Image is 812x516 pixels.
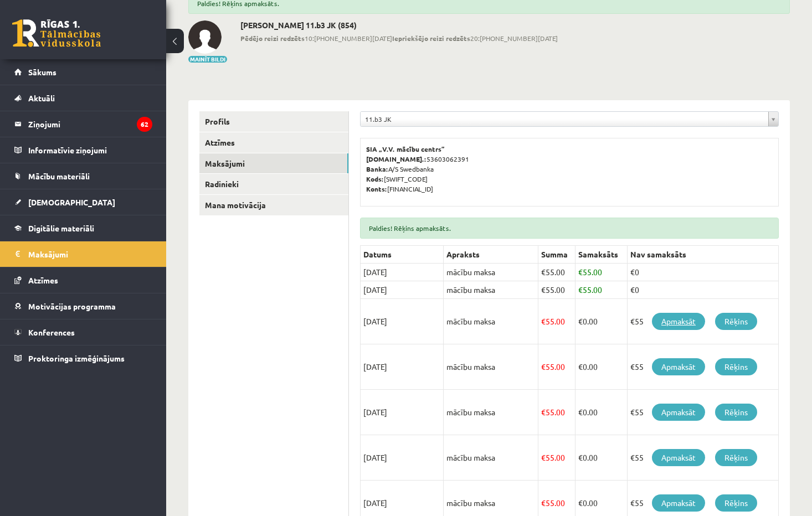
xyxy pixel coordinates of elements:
[361,435,444,481] td: [DATE]
[652,494,705,512] a: Apmaksāt
[14,215,152,241] a: Digitālie materiāli
[28,223,94,233] span: Digitālie materiāli
[575,344,627,390] td: 0.00
[14,241,152,267] a: Maksājumi
[188,56,227,63] button: Mainīt bildi
[361,112,778,126] a: 11.b3 JK
[538,299,575,344] td: 55.00
[575,435,627,481] td: 0.00
[652,358,705,375] a: Apmaksāt
[444,344,538,390] td: mācību maksa
[365,112,764,126] span: 11.b3 JK
[578,452,583,462] span: €
[360,218,779,239] div: Paldies! Rēķins apmaksāts.
[575,390,627,435] td: 0.00
[240,20,558,30] h2: [PERSON_NAME] 11.b3 JK (854)
[14,59,152,85] a: Sākums
[392,34,470,43] b: Iepriekšējo reizi redzēts
[188,20,222,54] img: Jānis Ričards Smildziņš
[28,301,116,311] span: Motivācijas programma
[628,264,779,281] td: €0
[715,494,757,512] a: Rēķins
[628,281,779,299] td: €0
[240,34,305,43] b: Pēdējo reizi redzēts
[578,316,583,326] span: €
[28,353,125,363] span: Proktoringa izmēģinājums
[652,313,705,330] a: Apmaksāt
[366,145,445,153] b: SIA „V.V. mācību centrs”
[575,299,627,344] td: 0.00
[538,390,575,435] td: 55.00
[361,299,444,344] td: [DATE]
[578,267,583,277] span: €
[366,144,773,194] p: 53603062391 A/S Swedbanka [SWIFT_CODE] [FINANCIAL_ID]
[715,404,757,421] a: Rēķins
[652,404,705,421] a: Apmaksāt
[199,174,348,194] a: Radinieki
[28,327,75,337] span: Konferences
[628,299,779,344] td: €55
[361,281,444,299] td: [DATE]
[14,345,152,371] a: Proktoringa izmēģinājums
[14,267,152,293] a: Atzīmes
[538,344,575,390] td: 55.00
[14,111,152,137] a: Ziņojumi62
[541,267,546,277] span: €
[137,117,152,132] i: 62
[575,246,627,264] th: Samaksāts
[366,164,388,173] b: Banka:
[628,390,779,435] td: €55
[28,111,152,137] legend: Ziņojumi
[444,264,538,281] td: mācību maksa
[715,449,757,466] a: Rēķins
[28,197,115,207] span: [DEMOGRAPHIC_DATA]
[628,246,779,264] th: Nav samaksāts
[28,275,58,285] span: Atzīmes
[578,285,583,295] span: €
[28,67,56,77] span: Sākums
[14,137,152,163] a: Informatīvie ziņojumi
[538,246,575,264] th: Summa
[361,390,444,435] td: [DATE]
[541,316,546,326] span: €
[541,452,546,462] span: €
[361,246,444,264] th: Datums
[199,195,348,215] a: Mana motivācija
[199,132,348,153] a: Atzīmes
[575,281,627,299] td: 55.00
[361,264,444,281] td: [DATE]
[28,171,90,181] span: Mācību materiāli
[199,153,348,174] a: Maksājumi
[538,281,575,299] td: 55.00
[444,390,538,435] td: mācību maksa
[541,407,546,417] span: €
[366,154,426,163] b: [DOMAIN_NAME].:
[538,435,575,481] td: 55.00
[14,163,152,189] a: Mācību materiāli
[578,362,583,371] span: €
[28,93,55,103] span: Aktuāli
[628,344,779,390] td: €55
[14,85,152,111] a: Aktuāli
[240,33,558,43] span: 10:[PHONE_NUMBER][DATE] 20:[PHONE_NUMBER][DATE]
[578,498,583,508] span: €
[575,264,627,281] td: 55.00
[366,174,384,183] b: Kods:
[361,344,444,390] td: [DATE]
[715,313,757,330] a: Rēķins
[12,19,101,47] a: Rīgas 1. Tālmācības vidusskola
[14,293,152,319] a: Motivācijas programma
[538,264,575,281] td: 55.00
[715,358,757,375] a: Rēķins
[366,184,387,193] b: Konts:
[444,246,538,264] th: Apraksts
[541,285,546,295] span: €
[14,189,152,215] a: [DEMOGRAPHIC_DATA]
[444,435,538,481] td: mācību maksa
[578,407,583,417] span: €
[28,137,152,163] legend: Informatīvie ziņojumi
[444,299,538,344] td: mācību maksa
[541,362,546,371] span: €
[28,241,152,267] legend: Maksājumi
[652,449,705,466] a: Apmaksāt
